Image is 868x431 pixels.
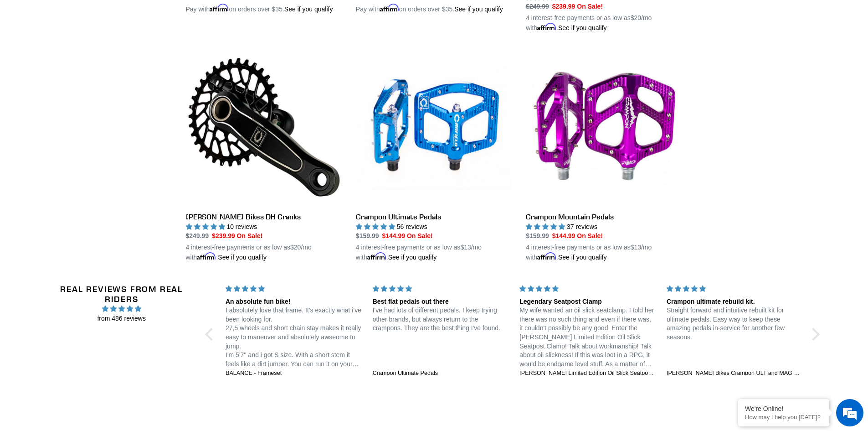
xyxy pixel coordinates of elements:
[53,115,126,207] span: We're online!
[10,50,24,64] div: Navigation go back
[43,284,200,304] h2: Real Reviews from Real Riders
[519,306,656,369] p: My wife wanted an oil slick seatclamp. I told her there was no such thing and even if there was, ...
[373,284,509,294] div: 5 stars
[745,414,822,421] p: How may I help you today?
[43,304,200,314] span: 4.96 stars
[43,314,200,323] span: from 486 reviews
[519,284,656,294] div: 5 stars
[745,405,822,412] div: We're Online!
[373,306,509,333] p: I've had lots of different pedals. I keep trying other brands, but always return to the crampons....
[373,369,509,378] a: Crampon Ultimate Pedals
[519,297,656,306] div: Legendary Seatpost Clamp
[373,297,509,306] div: Best flat pedals out there
[519,369,656,378] a: [PERSON_NAME] Limited Edition Oil Slick Seatpost Clamp
[29,46,52,68] img: d_696896380_company_1647369064580_696896380
[667,297,803,306] div: Crampon ultimate rebuild kit.
[667,306,803,342] p: Straight forward and intuitive rebuilt kit for ultimate pedals. Easy way to keep these amazing pe...
[61,51,167,63] div: Chat with us now
[5,249,174,281] textarea: Type your message and hit 'Enter'
[667,284,803,294] div: 5 stars
[667,369,803,378] a: [PERSON_NAME] Bikes Crampon ULT and MAG Pedal Service Parts
[226,297,362,306] div: An absolute fun bike!
[226,306,362,369] p: I absolutely love that frame. It's exactly what i've been looking for. 27,5 wheels and short chai...
[226,284,362,294] div: 5 stars
[226,369,362,378] a: BALANCE - Frameset
[149,5,171,26] div: Minimize live chat window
